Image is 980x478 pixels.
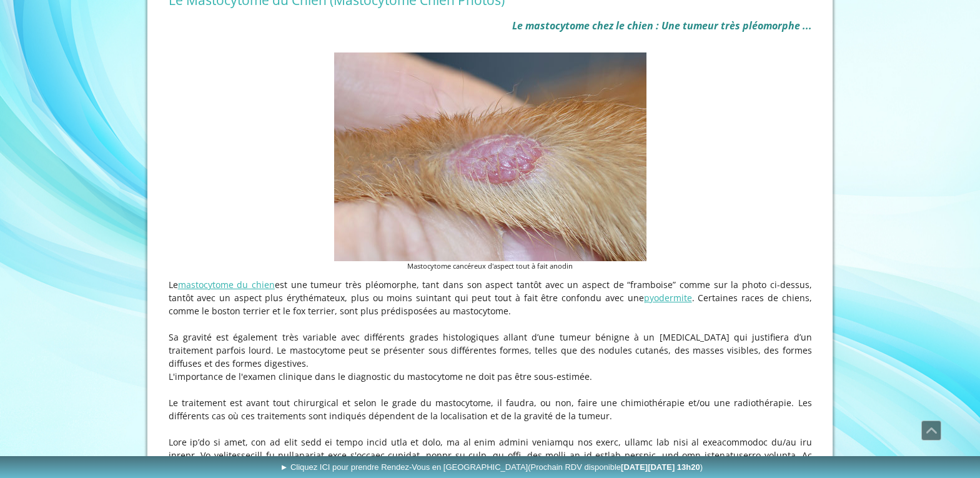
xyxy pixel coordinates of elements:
em: Le mastocytome chez le chien : Une tumeur très pléomorphe ... [512,19,812,32]
p: Sa gravité est également très variable avec différents grades histologiques allant d’une tumeur b... [169,331,812,370]
a: pyodermite [644,292,692,304]
figcaption: Mastocytome cancéreux d'aspect tout à fait anodin [334,261,646,272]
p: L'importance de l'examen clinique dans le diagnostic du mastocytome ne doit pas être sous-estimée. [169,370,812,383]
a: Défiler vers le haut [921,421,941,441]
p: Le traitement est avant tout chirurgical et selon le grade du mastocytome, il faudra, ou non, fai... [169,396,812,422]
span: (Prochain RDV disponible ) [528,462,703,472]
span: ► Cliquez ICI pour prendre Rendez-Vous en [GEOGRAPHIC_DATA] [280,462,703,472]
img: Mastocytome chez le chien [334,52,646,261]
b: [DATE][DATE] 13h20 [621,462,700,472]
p: Le est une tumeur très pléomorphe, tant dans son aspect tantôt avec un aspect de “framboise” comm... [169,278,812,317]
a: mastocytome du chien [178,279,275,291]
span: Défiler vers le haut [922,421,941,440]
